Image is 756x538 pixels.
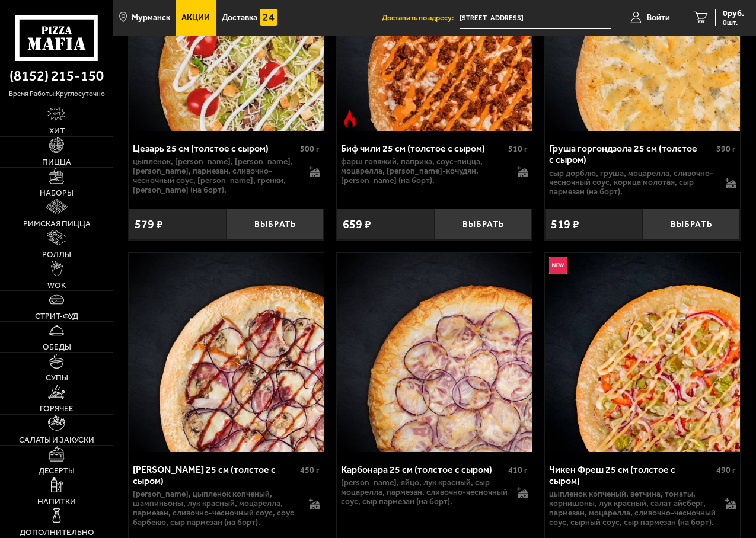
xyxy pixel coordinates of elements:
span: 659 ₽ [343,219,371,230]
span: Стрит-фуд [35,312,78,321]
span: Супы [46,374,68,382]
span: Обеды [43,343,71,351]
span: 450 г [300,465,320,475]
img: 15daf4d41897b9f0e9f617042186c801.svg [260,9,277,27]
p: [PERSON_NAME], яйцо, лук красный, сыр Моцарелла, пармезан, сливочно-чесночный соус, сыр пармезан ... [341,478,509,507]
span: Доставка [222,14,257,22]
span: 519 ₽ [551,219,579,230]
span: WOK [47,281,66,290]
span: Римская пицца [23,220,91,228]
p: [PERSON_NAME], цыпленок копченый, шампиньоны, лук красный, моцарелла, пармезан, сливочно-чесночны... [133,489,301,527]
a: НовинкаЧикен Фреш 25 см (толстое с сыром) [545,253,740,452]
p: цыпленок, [PERSON_NAME], [PERSON_NAME], [PERSON_NAME], пармезан, сливочно-чесночный соус, [PERSON... [133,157,301,195]
p: цыпленок копченый, ветчина, томаты, корнишоны, лук красный, салат айсберг, пармезан, моцарелла, с... [549,489,717,527]
img: Чикен Фреш 25 см (толстое с сыром) [545,253,740,452]
img: Новинка [549,257,567,274]
img: Карбонара 25 см (толстое с сыром) [337,253,532,452]
p: сыр дорблю, груша, моцарелла, сливочно-чесночный соус, корица молотая, сыр пармезан (на борт). [549,169,717,197]
span: Дополнительно [20,529,94,537]
span: 490 г [716,465,736,475]
button: Выбрать [435,209,532,240]
span: 410 г [508,465,528,475]
span: Горячее [40,405,74,413]
span: Напитки [37,498,76,506]
div: Груша горгондзола 25 см (толстое с сыром) [549,143,713,165]
span: Наборы [40,189,74,197]
span: Доставить по адресу: [382,14,460,22]
span: улица Челюскинцев, 17/24 [460,7,611,29]
span: Войти [647,14,670,22]
span: Мурманск [132,14,170,22]
input: Ваш адрес доставки [460,7,611,29]
span: 0 шт. [723,19,744,26]
button: Выбрать [643,209,741,240]
span: Десерты [39,467,75,475]
span: 510 г [508,144,528,154]
span: 500 г [300,144,320,154]
span: Хит [49,127,65,135]
button: Выбрать [227,209,324,240]
p: фарш говяжий, паприка, соус-пицца, моцарелла, [PERSON_NAME]-кочудян, [PERSON_NAME] (на борт). [341,157,509,185]
div: Биф чили 25 см (толстое с сыром) [341,143,505,154]
div: Цезарь 25 см (толстое с сыром) [133,143,297,154]
div: [PERSON_NAME] 25 см (толстое с сыром) [133,464,297,486]
img: Чикен Барбекю 25 см (толстое с сыром) [129,253,324,452]
span: 579 ₽ [135,219,163,230]
div: Чикен Фреш 25 см (толстое с сыром) [549,464,713,486]
span: 390 г [716,144,736,154]
span: Роллы [42,251,71,259]
div: Карбонара 25 см (толстое с сыром) [341,464,505,475]
span: Салаты и закуски [19,436,94,444]
span: 0 руб. [723,9,744,18]
img: Острое блюдо [341,110,359,127]
span: Пицца [42,158,71,166]
span: Акции [181,14,210,22]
